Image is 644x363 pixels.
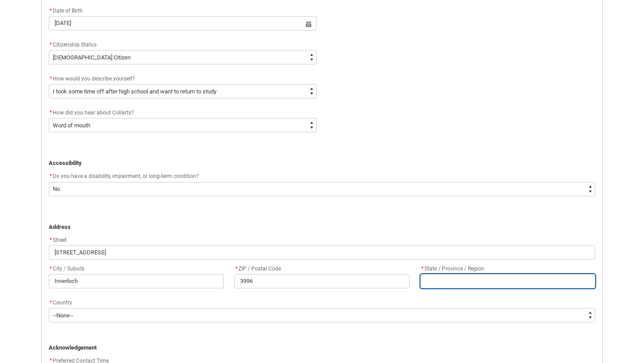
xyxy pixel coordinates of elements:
[49,344,97,351] strong: Acknowledgement
[421,266,424,272] abbr: required
[50,266,52,272] abbr: required
[53,300,72,306] span: Country
[53,173,199,179] span: Do you have a disability, impairment, or long-term condition?
[50,76,52,82] abbr: required
[49,8,83,14] span: Date of Birth
[50,173,52,179] abbr: required
[53,42,97,48] span: Citizenship Status
[53,110,134,116] span: How did you hear about Collarts?
[50,42,52,48] abbr: required
[49,224,71,230] strong: Address
[50,8,52,14] abbr: required
[50,110,52,116] abbr: required
[49,160,82,166] strong: Accessibility
[49,266,85,272] span: City / Suburb
[235,266,237,272] abbr: required
[53,76,135,82] span: How would you describe yourself?
[50,237,52,243] abbr: required
[50,300,52,306] abbr: required
[420,266,484,272] span: State / Province / Region
[49,237,67,243] span: Street
[234,266,281,272] span: ZIP / Postal Code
